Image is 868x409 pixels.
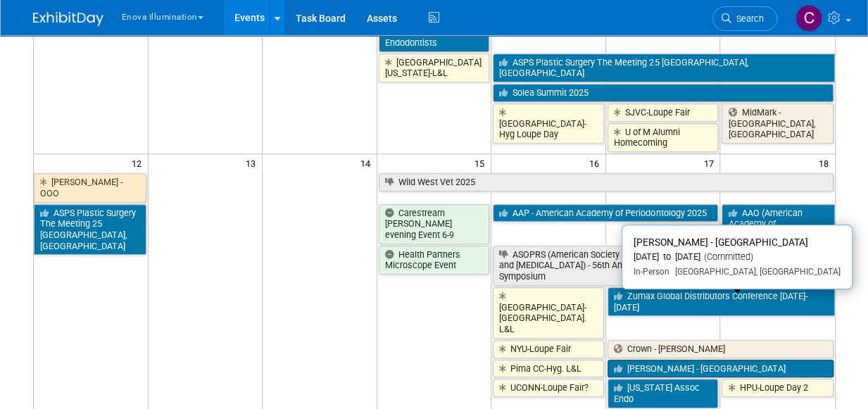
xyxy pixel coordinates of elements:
a: [PERSON_NAME] - OOO [34,173,146,202]
a: NYU-Loupe Fair [493,340,604,358]
span: 12 [130,154,148,172]
span: 18 [817,154,835,172]
a: Solea Summit 2025 [493,84,833,102]
a: ASOPRS (American Society of Ophthalmic Plastic and [MEDICAL_DATA]) - 56th Annual Fall Scientific ... [493,246,718,286]
a: U of M Alumni Homecoming [608,123,719,152]
span: 15 [473,154,491,172]
span: 17 [702,154,719,172]
a: ASPS Plastic Surgery The Meeting 25 [GEOGRAPHIC_DATA], [GEOGRAPHIC_DATA] [34,204,146,256]
a: [GEOGRAPHIC_DATA]-[GEOGRAPHIC_DATA]. L&L [493,287,604,339]
img: Coley McClendon [795,5,822,32]
a: [US_STATE] Assoc Endo [608,379,719,408]
a: Zumax Global Distributors Conference [DATE]-[DATE] [608,287,835,316]
span: (Committed) [700,251,753,262]
a: ASPS Plastic Surgery The Meeting 25 [GEOGRAPHIC_DATA], [GEOGRAPHIC_DATA] [493,54,834,82]
a: AAO (American Academy of Ophthalmology) 2025 [722,204,834,244]
a: Search [712,6,777,31]
a: [PERSON_NAME] - [GEOGRAPHIC_DATA] [608,360,834,378]
img: ExhibitDay [33,12,103,26]
div: [DATE] to [DATE] [634,251,841,263]
a: MidMark - [GEOGRAPHIC_DATA], [GEOGRAPHIC_DATA] [722,103,833,144]
a: Pima CC-Hyg. L&L [493,360,604,378]
a: Carestream [PERSON_NAME] evening Event 6-9 [379,204,490,244]
span: Search [731,13,764,24]
a: SJVC-Loupe Fair [608,103,719,122]
a: Wild West Vet 2025 [379,173,834,191]
span: 16 [588,154,605,172]
span: 13 [244,154,262,172]
a: [GEOGRAPHIC_DATA][US_STATE]-L&L [379,54,490,82]
a: UCONN-Loupe Fair? [493,379,604,397]
a: AAP - American Academy of Periodontology 2025 [493,204,718,222]
a: Health Partners Microscope Event [379,246,490,275]
a: Crown - [PERSON_NAME] [608,340,834,358]
a: HPU-Loupe Day 2 [722,379,833,397]
a: [GEOGRAPHIC_DATA]-Hyg Loupe Day [493,103,604,144]
span: In-Person [634,267,669,277]
span: [GEOGRAPHIC_DATA], [GEOGRAPHIC_DATA] [669,267,841,277]
span: [PERSON_NAME] - [GEOGRAPHIC_DATA] [634,237,808,248]
span: 14 [359,154,377,172]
